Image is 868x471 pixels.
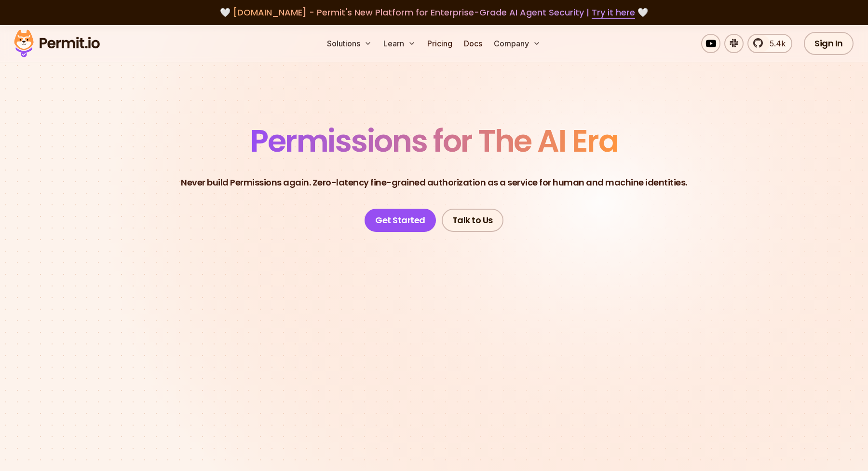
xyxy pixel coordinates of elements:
[764,38,786,49] span: 5.4k
[181,176,687,189] p: Never build Permissions again. Zero-latency fine-grained authorization as a service for human and...
[804,32,854,55] a: Sign In
[423,34,456,53] a: Pricing
[233,6,635,18] span: [DOMAIN_NAME] - Permit's New Platform for Enterprise-Grade AI Agent Security |
[747,34,792,53] a: 5.4k
[323,34,376,53] button: Solutions
[10,27,104,60] img: Permit logo
[365,209,436,232] a: Get Started
[490,34,544,53] button: Company
[460,34,486,53] a: Docs
[592,6,635,19] a: Try it here
[23,6,845,19] div: 🤍 🤍
[250,119,618,162] span: Permissions for The AI Era
[380,34,420,53] button: Learn
[442,209,503,232] a: Talk to Us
